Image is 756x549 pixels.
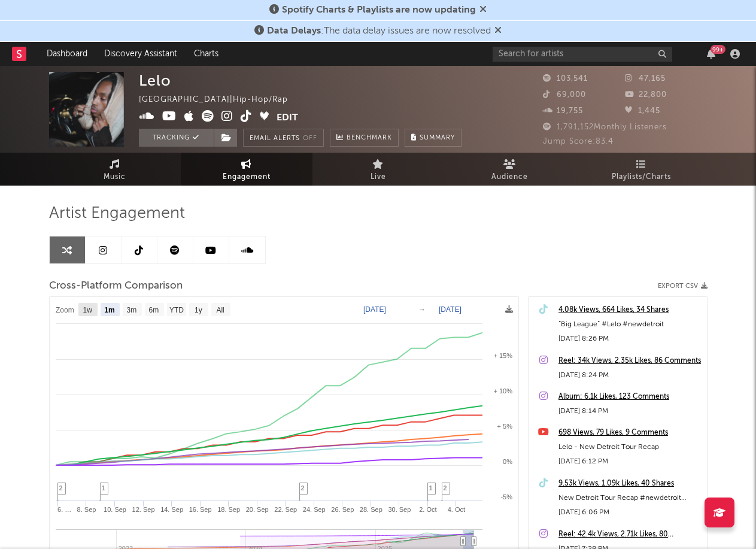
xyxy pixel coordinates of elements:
[303,135,317,142] em: Off
[405,129,462,147] button: Summary
[543,123,667,131] span: 1,791,152 Monthly Listeners
[543,138,614,145] span: Jump Score: 83.4
[347,131,392,145] span: Benchmark
[217,506,240,513] text: 18. Sep
[503,458,512,465] text: 0%
[500,493,512,501] text: -5%
[558,368,701,383] div: [DATE] 8:24 PM
[558,332,701,346] div: [DATE] 8:26 PM
[243,129,324,147] button: Email AlertsOff
[245,506,268,513] text: 20. Sep
[277,110,298,125] button: Edit
[494,26,502,36] span: Dismiss
[543,75,588,83] span: 103,541
[267,26,491,36] span: : The data delay issues are now resolved
[444,153,576,186] a: Audience
[330,129,399,147] a: Benchmark
[148,306,159,314] text: 6m
[419,506,436,513] text: 2. Oct
[160,506,183,513] text: 14. Sep
[59,484,63,492] span: 2
[576,153,708,186] a: Playlists/Charts
[132,506,154,513] text: 12. Sep
[302,506,325,513] text: 24. Sep
[371,170,386,184] span: Live
[558,390,701,404] a: Album: 6.1k Likes, 123 Comments
[707,49,715,59] button: 99+
[497,423,512,430] text: + 5%
[38,42,96,66] a: Dashboard
[181,153,312,186] a: Engagement
[312,153,444,186] a: Live
[558,440,701,454] div: Lelo - New Detroit Tour Recap
[104,306,114,314] text: 1m
[493,47,672,62] input: Search for artists
[57,506,71,513] text: 6. …
[274,506,297,513] text: 22. Sep
[83,306,92,314] text: 1w
[331,506,354,513] text: 26. Sep
[558,317,701,332] div: “Big League” #Lelo #newdetroit
[558,477,701,491] a: 9.53k Views, 1.09k Likes, 40 Shares
[625,107,660,115] span: 1,445
[558,527,701,542] a: Reel: 42.4k Views, 2.71k Likes, 80 Comments
[223,170,271,184] span: Engagement
[418,305,426,314] text: →
[102,484,105,492] span: 1
[447,506,464,513] text: 4. Oct
[104,170,126,184] span: Music
[359,506,382,513] text: 28. Sep
[439,305,462,314] text: [DATE]
[625,75,666,83] span: 47,165
[558,303,701,317] a: 4.08k Views, 664 Likes, 34 Shares
[558,491,701,505] div: New Detroit Tour Recap #newdetroit #Lelo
[479,5,487,15] span: Dismiss
[493,352,512,359] text: + 15%
[267,26,321,36] span: Data Delays
[56,306,74,314] text: Zoom
[558,426,701,440] a: 698 Views, 79 Likes, 9 Comments
[189,506,211,513] text: 16. Sep
[139,72,171,89] div: Lelo
[216,306,224,314] text: All
[195,306,202,314] text: 1y
[49,279,183,293] span: Cross-Platform Comparison
[139,129,214,147] button: Tracking
[658,283,708,290] button: Export CSV
[282,5,476,15] span: Spotify Charts & Playlists are now updating
[625,91,667,99] span: 22,800
[558,404,701,418] div: [DATE] 8:14 PM
[186,42,227,66] a: Charts
[388,506,411,513] text: 30. Sep
[558,505,701,520] div: [DATE] 6:06 PM
[301,484,305,492] span: 2
[77,506,96,513] text: 8. Sep
[491,170,528,184] span: Audience
[126,306,136,314] text: 3m
[543,107,583,115] span: 19,755
[139,93,302,107] div: [GEOGRAPHIC_DATA] | Hip-Hop/Rap
[363,305,386,314] text: [DATE]
[49,207,185,221] span: Artist Engagement
[444,484,447,492] span: 2
[493,387,512,395] text: + 10%
[420,135,455,141] span: Summary
[558,454,701,469] div: [DATE] 6:12 PM
[429,484,433,492] span: 1
[558,354,701,368] a: Reel: 34k Views, 2.35k Likes, 86 Comments
[711,45,725,54] div: 99 +
[96,42,186,66] a: Discovery Assistant
[169,306,183,314] text: YTD
[49,153,181,186] a: Music
[104,506,126,513] text: 10. Sep
[543,91,586,99] span: 69,000
[612,170,671,184] span: Playlists/Charts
